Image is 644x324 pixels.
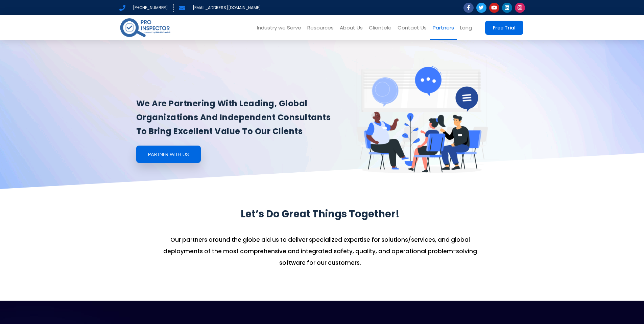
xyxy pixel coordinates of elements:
[155,210,485,219] h2: Let’s Do Great Things Together!
[395,15,430,40] a: Contact Us
[254,15,304,40] a: Industry we Serve
[131,4,168,12] span: [PHONE_NUMBER]
[337,15,366,40] a: About Us
[148,152,189,157] span: PARTNER WITH US
[136,146,201,163] a: PARTNER WITH US
[430,15,457,40] a: Partners
[179,4,261,12] a: [EMAIL_ADDRESS][DOMAIN_NAME]
[304,15,337,40] a: Resources
[119,17,171,38] img: pro-inspector-logo
[366,15,395,40] a: Clientele
[493,25,516,30] span: Free Trial
[182,15,475,40] nav: Menu
[155,234,485,268] p: Our partners around the globe aid us to deliver specialized expertise for solutions/services, and...
[191,4,261,12] span: [EMAIL_ADDRESS][DOMAIN_NAME]
[136,97,336,138] h1: We are partnering with leading, global organizations and independent consultants to bring excelle...
[485,21,523,35] a: Free Trial
[344,58,499,174] img: partners
[457,15,475,40] a: Lang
